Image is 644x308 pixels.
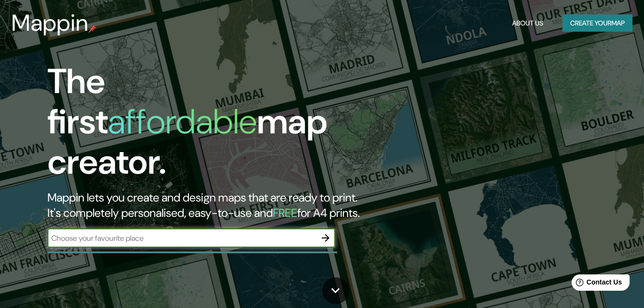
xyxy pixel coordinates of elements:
[47,233,316,244] input: Choose your favourite place
[273,205,297,220] h5: FREE
[508,14,547,32] button: About Us
[89,25,96,33] img: mappin-pin
[108,99,257,144] h1: affordable
[559,271,633,297] iframe: Help widget launcher
[47,190,370,221] h2: Mappin lets you create and design maps that are ready to print. It's completely personalised, eas...
[47,61,370,190] h1: The first map creator.
[12,10,89,36] h3: Mappin
[562,14,632,32] button: Create yourmap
